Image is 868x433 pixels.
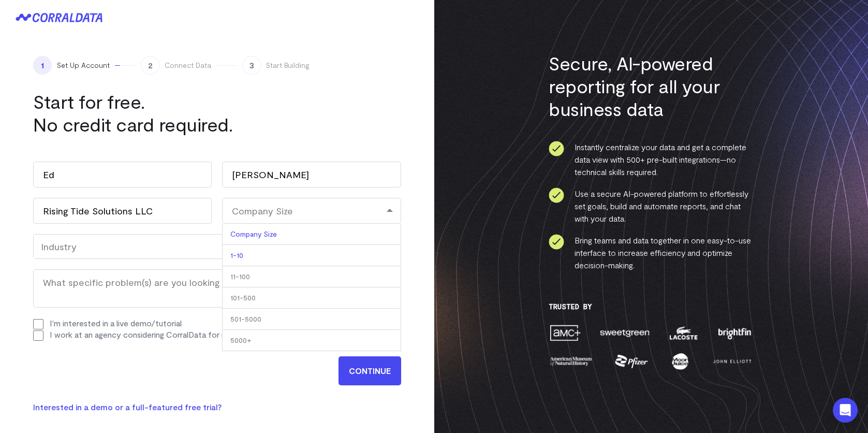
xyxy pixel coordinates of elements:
label: I'm interested in a live demo/tutorial [50,318,182,328]
li: Use a secure AI-powered platform to effortlessly set goals, build and automate reports, and chat ... [549,187,753,225]
li: 101-500 [222,287,401,309]
input: Company Name [33,198,212,224]
a: Interested in a demo or a full-featured free trial? [33,402,222,412]
span: Connect Data [165,60,211,70]
li: Company Size [222,224,401,245]
input: Last Name [222,162,401,187]
span: Set Up Account [57,60,110,70]
li: 1-10 [222,245,401,266]
h3: Trusted By [549,302,753,311]
input: First Name [33,162,212,187]
span: 1 [33,56,52,75]
div: Industry [41,241,393,252]
div: Open Intercom Messenger [833,398,858,423]
h3: Secure, AI-powered reporting for all your business data [549,52,753,120]
h1: Start for free. No credit card required. [33,90,302,136]
li: Bring teams and data together in one easy-to-use interface to increase efficiency and optimize de... [549,234,753,271]
span: Start Building [266,60,310,70]
span: 2 [141,56,159,75]
div: Company Size [222,198,401,224]
li: Instantly centralize your data and get a complete data view with 500+ pre-built integrations—no t... [549,141,753,178]
span: 3 [242,56,261,75]
li: 11-100 [222,266,401,287]
li: 501-5000 [222,309,401,330]
label: I work at an agency considering CorralData for my clients [50,329,259,339]
input: CONTINUE [339,356,401,385]
li: 5000+ [222,330,401,351]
